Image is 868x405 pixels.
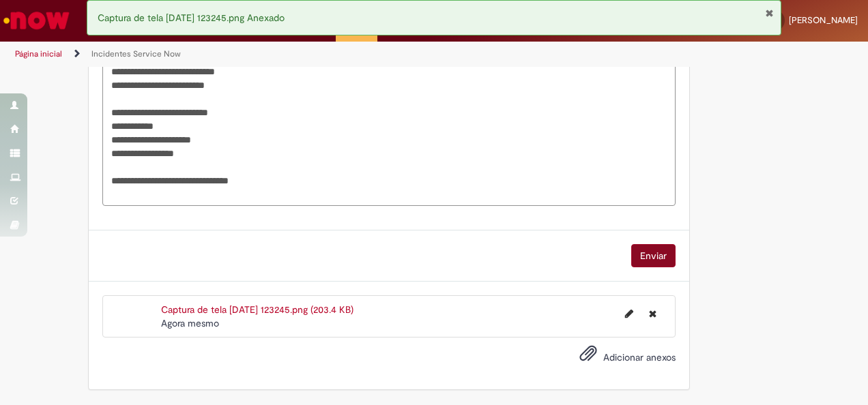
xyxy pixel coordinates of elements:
[1,7,72,34] img: ServiceNow
[15,48,62,59] a: Página inicial
[765,7,774,18] button: Fechar Notificação
[102,5,676,205] textarea: Descrição
[631,244,676,267] button: Enviar
[789,14,858,26] span: [PERSON_NAME]
[617,303,641,325] button: Editar nome de arquivo Captura de tela 2025-10-01 123245.png
[91,48,181,59] a: Incidentes Service Now
[603,351,676,363] span: Adicionar anexos
[161,317,219,329] span: Agora mesmo
[576,341,601,372] button: Adicionar anexos
[161,317,219,329] time: 01/10/2025 12:33:25
[641,303,665,325] button: Excluir Captura de tela 2025-10-01 123245.png
[161,303,353,316] a: Captura de tela [DATE] 123245.png (203.4 KB)
[10,42,568,67] ul: Trilhas de página
[98,12,285,24] span: Captura de tela [DATE] 123245.png Anexado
